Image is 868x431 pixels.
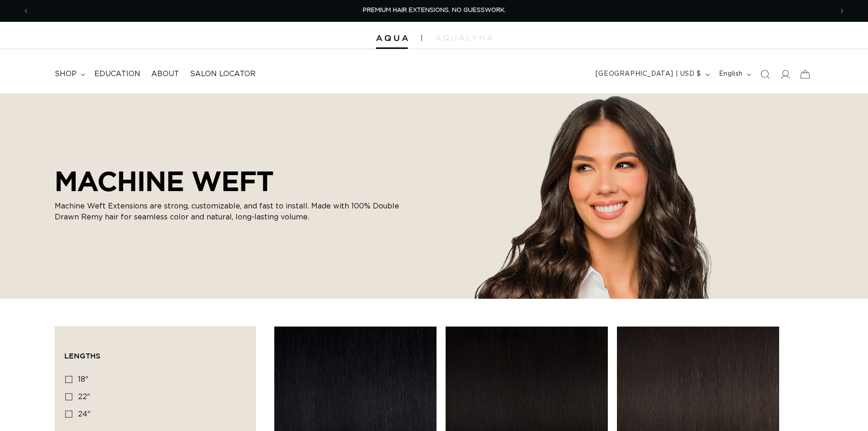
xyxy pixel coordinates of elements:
[363,7,506,13] span: PREMIUM HAIR EXTENSIONS. NO GUESSWORK.
[596,69,701,79] span: [GEOGRAPHIC_DATA] | USD $
[590,66,714,83] button: [GEOGRAPHIC_DATA] | USD $
[78,376,88,383] span: 18"
[55,69,77,79] span: shop
[49,64,89,84] summary: shop
[78,410,91,418] span: 24"
[64,336,247,369] summary: Lengths (0 selected)
[55,201,401,223] p: Machine Weft Extensions are strong, customizable, and fast to install. Made with 100% Double Draw...
[190,69,256,79] span: Salon Locator
[755,64,775,84] summary: Search
[146,64,185,84] a: About
[55,165,401,197] h2: MACHINE WEFT
[185,64,261,84] a: Salon Locator
[376,35,408,42] img: Aqua Hair Extensions
[714,66,755,83] button: English
[94,69,140,79] span: Education
[151,69,179,79] span: About
[89,64,146,84] a: Education
[64,352,100,360] span: Lengths
[436,35,493,41] img: aqualyna.com
[832,2,852,20] button: Next announcement
[78,393,90,400] span: 22"
[16,2,36,20] button: Previous announcement
[719,69,743,79] span: English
